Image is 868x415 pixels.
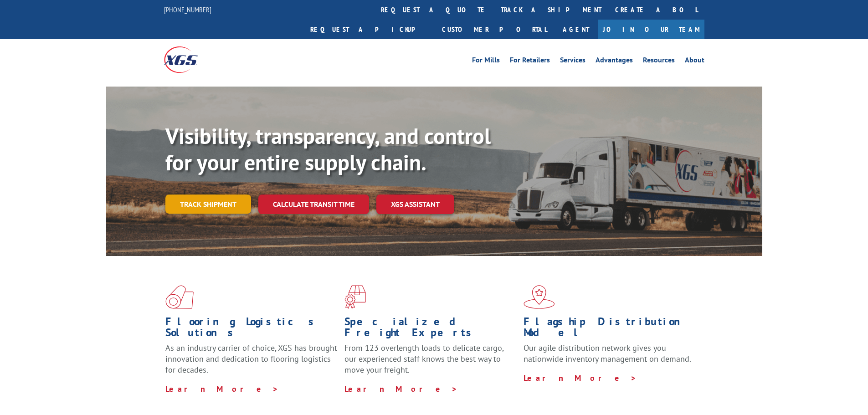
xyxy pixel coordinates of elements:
[165,343,337,375] span: As an industry carrier of choice, XGS has brought innovation and dedication to flooring logistics...
[376,195,454,214] a: XGS ASSISTANT
[258,195,369,214] a: Calculate transit time
[344,384,458,394] a: Learn More >
[524,373,637,383] a: Learn More >
[524,343,691,364] span: Our agile distribution network gives you nationwide inventory management on demand.
[560,56,586,67] a: Services
[164,5,211,14] a: [PHONE_NUMBER]
[472,56,500,67] a: For Mills
[165,195,251,214] a: Track shipment
[344,316,517,343] h1: Specialized Freight Experts
[303,20,435,39] a: Request a pickup
[344,285,366,309] img: xgs-icon-focused-on-flooring-red
[435,20,554,39] a: Customer Portal
[524,285,555,309] img: xgs-icon-flagship-distribution-model-red
[510,56,550,67] a: For Retailers
[643,56,675,67] a: Resources
[165,316,338,343] h1: Flooring Logistics Solutions
[596,56,633,67] a: Advantages
[685,56,704,67] a: About
[598,20,704,39] a: Join Our Team
[344,343,517,383] p: From 123 overlength loads to delicate cargo, our experienced staff knows the best way to move you...
[165,384,279,394] a: Learn More >
[554,20,598,39] a: Agent
[165,285,194,309] img: xgs-icon-total-supply-chain-intelligence-red
[165,122,491,176] b: Visibility, transparency, and control for your entire supply chain.
[524,316,696,343] h1: Flagship Distribution Model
